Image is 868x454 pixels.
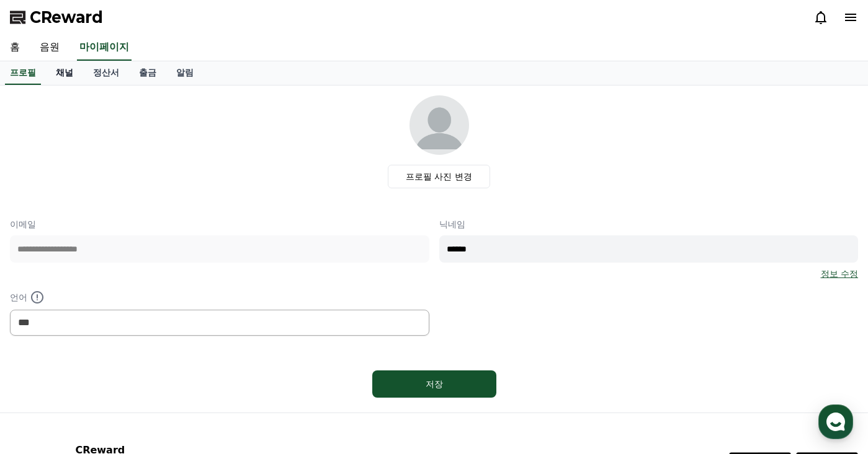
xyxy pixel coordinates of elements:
p: 언어 [10,290,429,305]
a: 채널 [46,61,83,85]
a: 정산서 [83,61,129,85]
span: CReward [30,7,103,27]
a: 알림 [166,61,204,85]
p: 닉네임 [439,218,859,230]
span: 홈 [39,370,47,380]
p: 이메일 [10,218,429,230]
button: 저장 [372,370,496,398]
span: 설정 [192,370,207,380]
img: profile_image [409,95,469,155]
span: 대화 [114,370,128,380]
a: 마이페이지 [77,35,132,61]
a: 정보 수정 [821,268,858,280]
label: 프로필 사진 변경 [388,165,490,188]
a: 출금 [129,61,166,85]
a: 설정 [160,351,238,382]
a: CReward [10,7,103,27]
div: 저장 [397,378,472,390]
a: 대화 [82,351,160,382]
a: 프로필 [5,61,41,85]
a: 홈 [4,351,82,382]
a: 음원 [30,35,69,61]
